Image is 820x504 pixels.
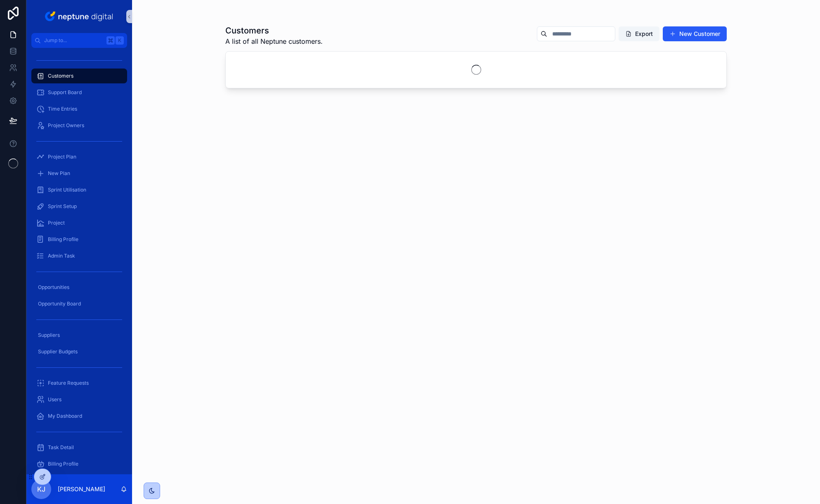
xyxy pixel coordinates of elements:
[31,166,127,181] a: New Plan
[43,10,116,23] img: App logo
[38,284,69,291] span: Opportunities
[31,457,127,471] a: Billing Profile
[37,484,45,494] span: KJ
[48,236,78,243] span: Billing Profile
[31,199,127,214] a: Sprint Setup
[48,73,73,79] span: Customers
[31,440,127,455] a: Task Detail
[48,380,89,386] span: Feature Requests
[48,413,82,419] span: My Dashboard
[31,232,127,247] a: Billing Profile
[225,25,323,36] h1: Customers
[31,118,127,133] a: Project Owners
[31,392,127,407] a: Users
[48,89,82,96] span: Support Board
[48,154,76,160] span: Project Plan
[619,26,659,41] button: Export
[38,332,60,338] span: Suppliers
[31,248,127,263] a: Admin Task
[48,187,86,193] span: Sprint Utilisation
[31,149,127,164] a: Project Plan
[31,328,127,343] a: Suppliers
[48,220,65,226] span: Project
[31,409,127,424] a: My Dashboard
[31,280,127,295] a: Opportunities
[48,106,77,112] span: Time Entries
[31,33,127,48] button: Jump to...K
[31,344,127,359] a: Supplier Budgets
[116,37,123,44] span: K
[31,376,127,390] a: Feature Requests
[26,48,132,474] div: scrollable content
[31,102,127,116] a: Time Entries
[58,485,105,493] p: [PERSON_NAME]
[38,348,78,355] span: Supplier Budgets
[225,36,323,46] span: A list of all Neptune customers.
[48,444,74,451] span: Task Detail
[31,182,127,197] a: Sprint Utilisation
[44,37,103,44] span: Jump to...
[48,170,70,177] span: New Plan
[48,122,84,129] span: Project Owners
[48,396,61,403] span: Users
[38,301,81,307] span: Opportunity Board
[31,69,127,83] a: Customers
[31,296,127,311] a: Opportunity Board
[31,85,127,100] a: Support Board
[663,26,727,41] button: New Customer
[48,253,75,259] span: Admin Task
[48,461,78,467] span: Billing Profile
[48,203,77,210] span: Sprint Setup
[31,215,127,230] a: Project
